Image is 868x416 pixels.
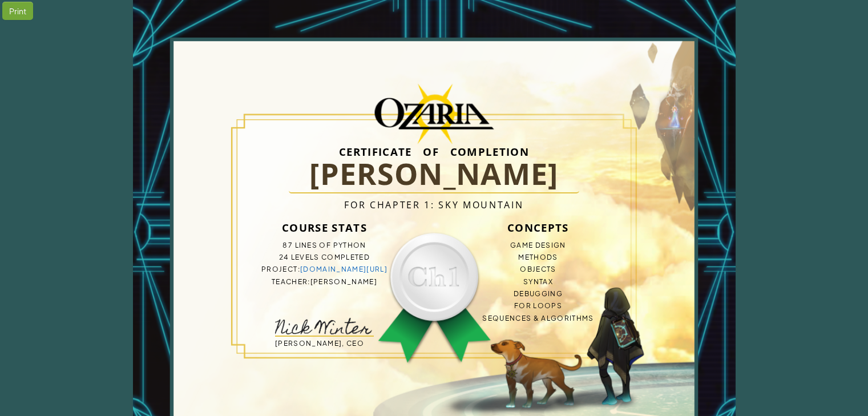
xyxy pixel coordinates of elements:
span: : [308,277,310,286]
span: Project [261,265,297,273]
span: [PERSON_NAME], CEO [275,339,364,348]
span: lines of [295,241,332,249]
img: signature-nick.png [275,318,372,334]
span: : [298,265,300,273]
a: [DOMAIN_NAME][URL] [300,265,387,273]
li: Sequences & Algorithms [456,312,620,324]
span: [PERSON_NAME] [310,277,377,286]
span: Teacher [272,277,308,286]
li: For Loops [456,300,620,312]
li: Objects [456,263,620,275]
h3: Concepts [456,216,620,239]
h1: [PERSON_NAME] [289,155,579,193]
h3: Certificate of Completion [243,148,626,155]
div: Print [2,2,33,20]
li: Methods [456,251,620,263]
span: Chapter 1: Sky Mountain [370,199,523,211]
li: Debugging [456,288,620,300]
span: levels completed [291,253,370,261]
span: 24 [279,253,289,261]
li: Game Design [456,239,620,251]
span: Python [333,241,366,249]
span: For [344,199,366,211]
li: Syntax [456,276,620,288]
span: 87 [282,241,293,249]
h3: Course Stats [243,216,407,239]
